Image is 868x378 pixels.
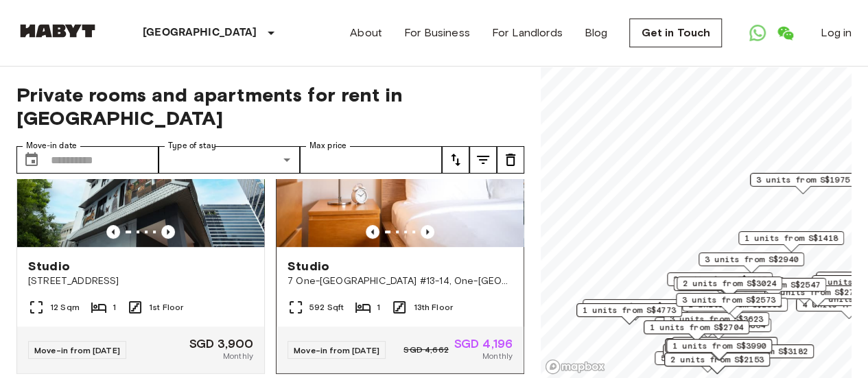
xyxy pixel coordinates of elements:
span: 1 [113,301,116,314]
div: Map marker [644,320,749,342]
p: [GEOGRAPHIC_DATA] [143,25,257,41]
a: Mapbox logo [545,359,605,375]
div: Map marker [667,272,773,294]
div: Map marker [738,231,844,252]
div: Map marker [664,312,769,333]
div: Map marker [665,339,771,360]
div: Map marker [720,278,826,299]
div: Map marker [583,299,688,320]
button: Previous image [421,225,434,239]
a: Marketing picture of unit SG-01-110-044_001Previous imagePrevious imageStudio[STREET_ADDRESS]12 S... [16,82,265,374]
span: 7 One-[GEOGRAPHIC_DATA] #13-14, One-[GEOGRAPHIC_DATA] 13-14 S138642 [288,274,513,288]
span: Monthly [223,350,253,362]
span: [STREET_ADDRESS] [28,274,253,288]
span: 1 units from S$2704 [650,321,743,333]
div: Map marker [682,298,788,319]
img: Habyt [16,24,99,38]
div: Map marker [676,293,782,314]
span: Monthly [482,350,513,362]
span: 3 units from S$1975 [756,174,849,186]
a: Open WhatsApp [744,19,771,47]
span: SGD 4,196 [454,338,513,350]
button: tune [469,146,497,174]
a: For Landlords [492,25,563,41]
div: Map marker [677,276,782,298]
span: 12 Sqm [50,301,80,314]
span: 1 units from S$4773 [583,304,676,316]
span: 13th Floor [413,301,453,314]
button: tune [442,146,469,174]
span: Studio [28,258,70,274]
div: Map marker [655,351,760,373]
a: Get in Touch [629,19,722,47]
span: 1 [377,301,380,314]
span: Move-in from [DATE] [294,345,379,355]
div: Map marker [576,303,682,324]
label: Type of stay [168,140,216,152]
div: Map marker [663,344,769,365]
span: Move-in from [DATE] [34,345,120,355]
div: Map marker [672,337,777,358]
a: Log in [821,25,852,41]
button: tune [497,146,524,174]
div: Map marker [666,339,772,360]
span: SGD 3,900 [189,338,253,350]
span: 1 units from S$3990 [672,340,766,352]
span: 3 units from S$2573 [682,294,775,306]
span: 1 units from S$4196 [589,300,682,312]
a: About [350,25,382,41]
span: 1 units from S$2547 [727,279,820,291]
span: 3 units from S$2940 [705,253,798,265]
div: Map marker [664,353,770,374]
button: Choose date [18,146,45,174]
div: Map marker [666,318,771,340]
span: 3 units from S$3623 [670,313,763,325]
button: Previous image [161,225,175,239]
div: Map marker [699,252,804,274]
span: SGD 4,662 [403,344,448,356]
span: 3 units from S$1985 [673,273,766,285]
span: 2 units from S$3024 [683,277,776,290]
a: For Business [404,25,470,41]
span: Studio [288,258,329,274]
div: Map marker [708,344,814,366]
button: Previous image [366,225,379,239]
a: Marketing picture of unit SG-01-106-001-01Previous imagePrevious imageStudio7 One-[GEOGRAPHIC_DAT... [276,82,524,374]
label: Move-in date [26,140,77,152]
span: 592 Sqft [309,301,344,314]
a: Open WeChat [771,19,799,47]
span: 1 units from S$3182 [714,345,808,357]
div: Map marker [750,173,856,194]
label: Max price [309,140,347,152]
a: Blog [585,25,608,41]
span: Private rooms and apartments for rent in [GEOGRAPHIC_DATA] [16,83,524,130]
div: Map marker [673,277,784,298]
span: 5 units from S$1680 [661,352,754,364]
span: 1 units from S$1418 [744,232,838,244]
span: 1st Floor [149,301,183,314]
button: Previous image [106,225,120,239]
